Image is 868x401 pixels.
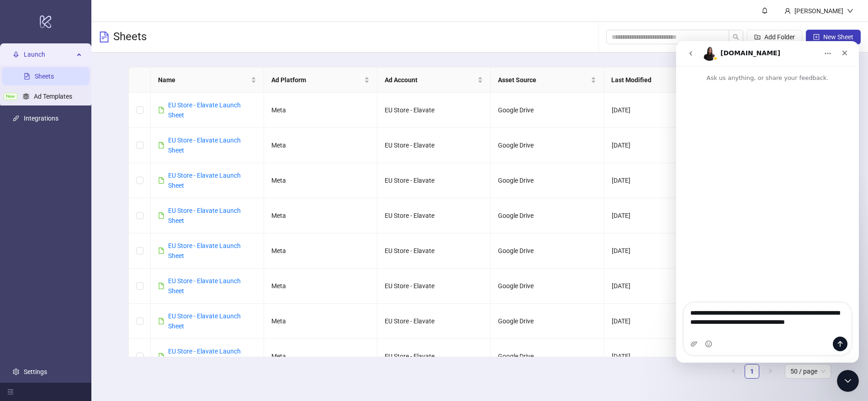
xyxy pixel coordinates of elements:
a: Sheets [35,73,54,80]
td: [DATE] [604,93,718,128]
td: EU Store - Elavate [377,339,491,374]
span: left [731,368,736,374]
td: Google Drive [491,93,604,128]
th: Asset Source [491,68,604,93]
span: Launch [24,45,74,63]
td: EU Store - Elavate [377,163,491,198]
span: search [733,34,739,40]
div: [PERSON_NAME] [791,6,847,16]
a: EU Store - Elavate Launch Sheet [168,207,241,224]
span: 50 / page [790,364,826,378]
span: menu-fold [7,389,14,395]
td: [DATE] [604,339,718,374]
button: right [763,364,778,379]
span: file [158,107,164,113]
td: Meta [264,128,377,163]
a: EU Store - Elavate Launch Sheet [168,348,241,365]
td: EU Store - Elavate [377,128,491,163]
td: EU Store - Elavate [377,198,491,233]
th: Name [151,68,264,93]
span: file [158,353,164,359]
a: EU Store - Elavate Launch Sheet [168,137,241,154]
a: Integrations [24,115,58,122]
td: [DATE] [604,269,718,304]
td: [DATE] [604,233,718,269]
button: left [726,364,741,379]
td: Meta [264,163,377,198]
span: file [158,248,164,254]
a: EU Store - Elavate Launch Sheet [168,172,241,189]
span: folder-add [754,34,761,40]
iframe: Intercom live chat [837,370,859,392]
span: file-text [99,32,110,42]
span: file [158,142,164,148]
td: EU Store - Elavate [377,233,491,269]
th: Ad Platform [264,68,377,93]
span: right [767,368,773,374]
td: EU Store - Elavate [377,93,491,128]
button: New Sheet [806,30,861,44]
td: [DATE] [604,128,718,163]
td: Meta [264,198,377,233]
div: Page Size [785,364,831,379]
td: [DATE] [604,198,718,233]
td: Meta [264,93,377,128]
a: Ad Templates [34,93,72,100]
td: [DATE] [604,163,718,198]
span: plus-square [813,34,820,40]
td: [DATE] [604,304,718,339]
span: Name [158,75,249,85]
td: Meta [264,339,377,374]
span: user [784,8,791,14]
h3: Sheets [113,30,147,44]
span: Ad Platform [271,75,362,85]
th: Last Modified [604,68,717,93]
button: Add Folder [747,30,802,44]
td: Google Drive [491,233,604,269]
td: Google Drive [491,128,604,163]
td: EU Store - Elavate [377,304,491,339]
iframe: Intercom live chat [676,41,859,363]
a: EU Store - Elavate Launch Sheet [168,277,241,295]
span: file [158,177,164,184]
td: Meta [264,233,377,269]
span: file [158,318,164,324]
span: Add Folder [764,33,795,41]
td: Meta [264,304,377,339]
span: rocket [13,51,19,58]
span: bell [762,7,768,14]
li: Previous Page [726,364,741,379]
span: down [847,8,853,14]
td: Google Drive [491,198,604,233]
td: Google Drive [491,304,604,339]
a: EU Store - Elavate Launch Sheet [168,242,241,259]
td: Google Drive [491,339,604,374]
td: Google Drive [491,269,604,304]
span: Last Modified [611,75,702,85]
span: Asset Source [498,75,589,85]
th: Ad Account [377,68,491,93]
a: 1 [745,364,759,378]
a: EU Store - Elavate Launch Sheet [168,312,241,330]
span: Ad Account [385,75,476,85]
li: Next Page [763,364,778,379]
td: Meta [264,269,377,304]
td: Google Drive [491,163,604,198]
td: EU Store - Elavate [377,269,491,304]
li: 1 [745,364,759,379]
span: file [158,283,164,289]
span: New Sheet [823,33,853,41]
a: Settings [24,368,47,375]
span: file [158,212,164,219]
a: EU Store - Elavate Launch Sheet [168,101,241,119]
